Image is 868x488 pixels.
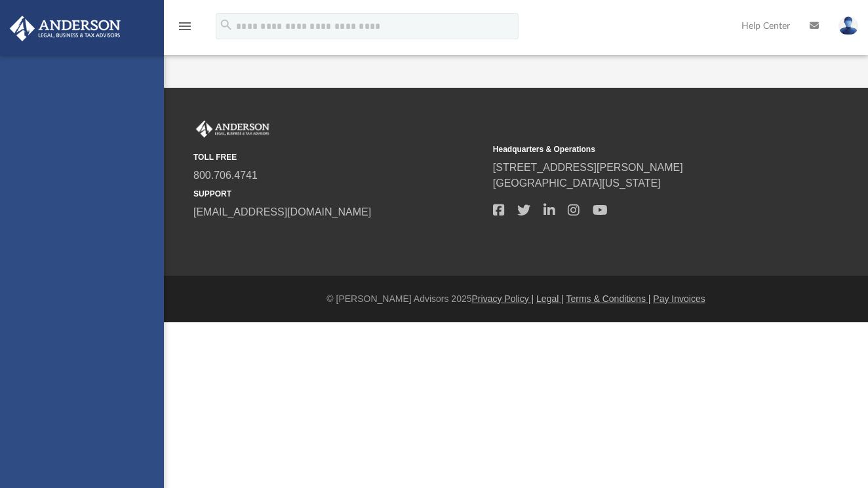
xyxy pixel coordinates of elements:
img: User Pic [838,16,858,35]
small: TOLL FREE [193,151,484,163]
a: Privacy Policy | [472,293,534,304]
a: Legal | [536,293,564,304]
a: Terms & Conditions | [566,293,651,304]
a: [GEOGRAPHIC_DATA][US_STATE] [493,178,661,189]
small: SUPPORT [193,188,484,200]
a: menu [177,25,193,34]
a: [STREET_ADDRESS][PERSON_NAME] [493,162,683,173]
a: Pay Invoices [653,293,705,304]
i: search [219,18,233,32]
div: © [PERSON_NAME] Advisors 2025 [164,292,868,306]
small: Headquarters & Operations [493,143,783,155]
img: Anderson Advisors Platinum Portal [193,121,272,138]
a: 800.706.4741 [193,170,258,181]
img: Anderson Advisors Platinum Portal [6,16,125,41]
a: [EMAIL_ADDRESS][DOMAIN_NAME] [193,206,371,217]
i: menu [177,18,193,34]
